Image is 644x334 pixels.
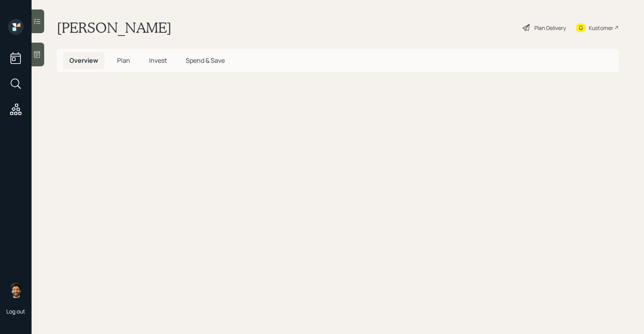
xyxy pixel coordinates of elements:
[589,24,613,32] div: Kustomer
[186,56,225,65] span: Spend & Save
[69,56,98,65] span: Overview
[8,282,24,298] img: eric-schwartz-headshot.png
[149,56,167,65] span: Invest
[6,308,25,315] div: Log out
[534,24,566,32] div: Plan Delivery
[57,19,172,36] h1: [PERSON_NAME]
[117,56,130,65] span: Plan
